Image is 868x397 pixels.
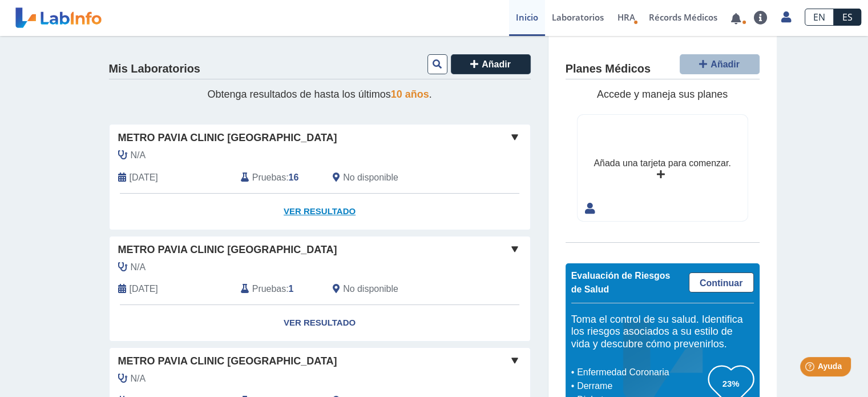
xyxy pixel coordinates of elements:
[130,282,158,296] span: 2025-08-20
[689,272,754,292] a: Continuar
[131,372,146,386] span: N/A
[710,59,740,69] span: Añadir
[391,89,429,100] span: 10 años
[708,376,754,391] h3: 23%
[597,89,728,100] span: Accede y maneja sus planes
[232,282,324,296] div: :
[118,354,337,369] span: Metro Pavia Clinic [GEOGRAPHIC_DATA]
[766,352,855,384] iframe: Help widget launcher
[574,379,708,393] li: Derrame
[566,62,651,76] h4: Planes Médicos
[451,54,531,74] button: Añadir
[617,11,635,23] span: HRA
[700,278,743,288] span: Continuar
[131,260,146,274] span: N/A
[109,62,200,76] h4: Mis Laboratorios
[289,173,299,182] b: 16
[289,284,294,294] b: 1
[571,314,754,351] h5: Toma el control de su salud. Identifica los riesgos asociados a su estilo de vida y descubre cómo...
[680,54,760,74] button: Añadir
[834,9,861,26] a: ES
[594,157,730,170] div: Añada una tarjeta para comenzar.
[110,305,530,341] a: Ver Resultado
[118,130,337,146] span: Metro Pavia Clinic [GEOGRAPHIC_DATA]
[207,89,431,100] span: Obtenga resultados de hasta los últimos .
[343,171,398,185] span: No disponible
[805,9,834,26] a: EN
[110,194,530,230] a: Ver Resultado
[482,59,511,69] span: Añadir
[574,366,708,379] li: Enfermedad Coronaria
[343,282,398,296] span: No disponible
[130,171,158,185] span: 2025-08-22
[232,171,324,185] div: :
[131,149,146,162] span: N/A
[571,271,671,294] span: Evaluación de Riesgos de Salud
[118,242,337,258] span: Metro Pavia Clinic [GEOGRAPHIC_DATA]
[252,171,286,185] span: Pruebas
[252,282,286,296] span: Pruebas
